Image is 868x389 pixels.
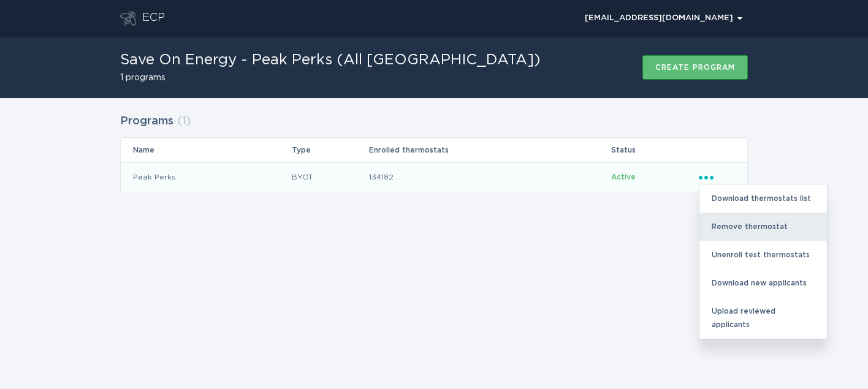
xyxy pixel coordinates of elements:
[585,15,742,22] div: [EMAIL_ADDRESS][DOMAIN_NAME]
[579,9,748,28] div: Popover menu
[368,162,611,192] td: 134182
[699,269,827,297] div: Download new applicants
[699,297,827,339] div: Upload reviewed applicants
[121,138,291,162] th: Name
[699,213,827,241] div: Remove thermostat
[699,241,827,269] div: Unenroll test thermostats
[611,138,698,162] th: Status
[291,162,368,192] td: BYOT
[611,173,636,181] span: Active
[121,162,291,192] td: Peak Perks
[120,74,541,82] h2: 1 programs
[291,138,368,162] th: Type
[699,184,827,213] div: Download thermostats list
[368,138,611,162] th: Enrolled thermostats
[142,11,165,26] div: ECP
[655,64,735,71] div: Create program
[121,138,747,162] tr: Table Headers
[120,110,173,132] h2: Programs
[120,11,136,26] button: Go to dashboard
[121,162,747,192] tr: 17f24b97e58a414881f77a8ad59767bc
[579,9,748,28] button: Open user account details
[642,55,748,80] button: Create program
[120,53,541,67] h1: Save On Energy - Peak Perks (All [GEOGRAPHIC_DATA])
[177,116,191,127] span: ( 1 )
